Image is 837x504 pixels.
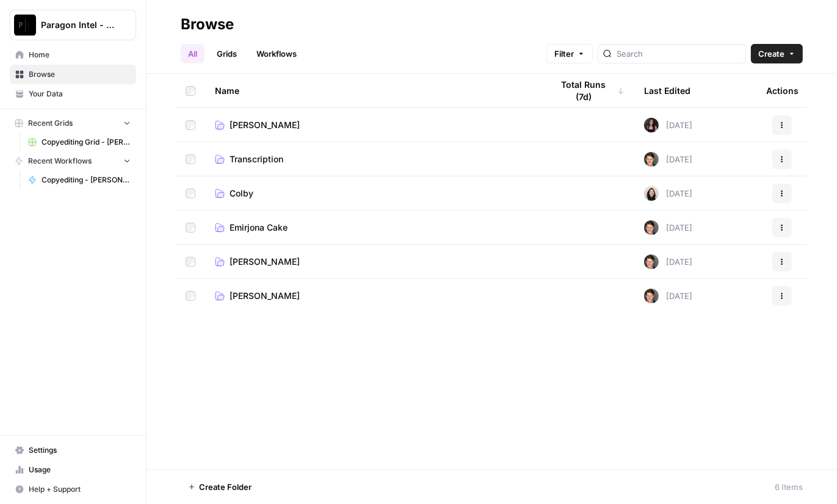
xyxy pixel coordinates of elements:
span: Help + Support [29,484,131,495]
span: Copyediting Grid - [PERSON_NAME] [42,137,131,148]
span: Filter [554,48,574,60]
button: Create Folder [181,477,259,497]
img: qw00ik6ez51o8uf7vgx83yxyzow9 [644,220,659,235]
button: Help + Support [10,480,136,499]
a: Home [10,45,136,65]
img: qw00ik6ez51o8uf7vgx83yxyzow9 [644,254,659,269]
div: [DATE] [644,289,692,303]
a: Browse [10,65,136,84]
img: qw00ik6ez51o8uf7vgx83yxyzow9 [644,152,659,167]
span: [PERSON_NAME] [230,119,300,131]
a: Settings [10,441,136,460]
span: Transcription [230,153,283,165]
div: Actions [766,74,799,107]
a: Copyediting - [PERSON_NAME] [23,170,136,190]
span: Create Folder [199,481,252,493]
span: Emirjona Cake [230,221,288,234]
a: Usage [10,460,136,480]
span: Paragon Intel - Copyediting [41,19,115,31]
span: [PERSON_NAME] [230,290,300,302]
img: qw00ik6ez51o8uf7vgx83yxyzow9 [644,289,659,303]
span: [PERSON_NAME] [230,256,300,268]
button: Filter [546,44,593,63]
button: Workspace: Paragon Intel - Copyediting [10,10,136,40]
div: Last Edited [644,74,690,107]
span: Usage [29,464,131,475]
a: Your Data [10,84,136,104]
span: Copyediting - [PERSON_NAME] [42,175,131,185]
img: t5ef5oef8zpw1w4g2xghobes91mw [644,186,659,201]
input: Search [617,48,741,60]
div: [DATE] [644,152,692,167]
a: All [181,44,205,63]
span: Browse [29,69,131,80]
div: Browse [181,15,234,34]
div: [DATE] [644,254,692,269]
button: Create [751,44,803,63]
span: Colby [230,187,253,200]
div: 6 Items [775,481,803,493]
div: [DATE] [644,118,692,132]
div: Total Runs (7d) [553,74,625,107]
img: Paragon Intel - Copyediting Logo [14,14,36,36]
span: Your Data [29,88,131,99]
a: Copyediting Grid - [PERSON_NAME] [23,132,136,152]
a: [PERSON_NAME] [215,290,533,302]
span: Create [758,48,784,60]
span: Settings [29,445,131,456]
a: [PERSON_NAME] [215,119,533,131]
span: Home [29,49,131,60]
span: Recent Grids [28,118,73,129]
button: Recent Grids [10,114,136,132]
div: [DATE] [644,186,692,201]
a: Transcription [215,153,533,165]
span: Recent Workflows [28,156,92,167]
a: Grids [209,44,244,63]
a: [PERSON_NAME] [215,256,533,268]
img: 5nlru5lqams5xbrbfyykk2kep4hl [644,118,659,132]
a: Workflows [249,44,304,63]
button: Recent Workflows [10,152,136,170]
div: Name [215,74,533,107]
a: Colby [215,187,533,200]
a: Emirjona Cake [215,221,533,234]
div: [DATE] [644,220,692,235]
